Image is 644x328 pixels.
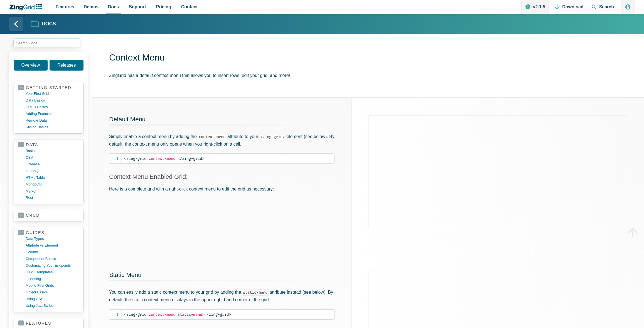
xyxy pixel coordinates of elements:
[204,312,229,317] span: zing-grid
[13,38,80,47] input: search input
[26,174,79,181] a: HTML table
[175,156,178,161] span: >
[109,116,146,123] a: Default Menu
[368,115,627,227] iframe: Demo loaded in iFrame
[18,321,79,326] a: features
[26,97,79,104] a: data basics
[108,3,119,11] span: Docs
[18,85,79,90] a: getting started
[14,60,48,71] a: Overview
[26,181,79,188] a: MongoDB
[109,52,635,64] h1: Context Menu
[26,161,79,168] a: firebase
[26,154,79,161] a: CSV
[109,72,635,79] p: ZingGrid has a default context menu that allows you to insert rows, edit your grid, and more!
[124,312,146,317] span: zing-grid
[197,134,227,140] code: context-menu
[124,156,126,161] span: <
[26,188,79,194] a: MySQL
[241,289,269,296] code: static-menu
[26,148,79,154] a: basics
[124,156,146,161] span: zing-grid
[26,124,79,131] a: styling basics
[31,19,56,29] a: Docs
[26,104,79,110] a: CRUD basics
[26,235,79,242] a: data types
[26,110,79,117] a: adding features
[26,242,79,249] a: Attribute vs Element
[18,213,79,218] a: crud
[26,90,79,97] a: your first grid
[26,255,79,262] a: component basics
[26,302,79,309] a: using JavaScript
[42,21,56,26] strong: Docs
[26,117,79,124] a: remote data
[149,156,175,161] span: context-menu
[26,296,79,302] a: using CSS
[26,249,79,255] a: column
[26,282,79,289] a: mobile first grids
[26,269,79,276] a: HTML templates
[202,156,204,161] span: >
[26,276,79,282] a: licensing
[109,271,141,278] a: Static Menu
[9,4,45,11] a: ZingChart Logo. Click to return to the homepage
[26,262,79,269] a: customizing your endpoints
[109,133,335,148] p: Simply enable a context menu by adding the attribute to your element (see below). By default, the...
[84,3,99,11] span: Demos
[26,289,79,296] a: object basics
[178,312,202,317] span: static-menu
[149,312,175,317] span: context-menu
[181,3,198,11] span: Contact
[109,185,335,193] p: Here is a complete grid with a right-click context menu to edit the grid as necessary:
[18,142,79,148] a: data
[202,312,204,317] span: >
[204,312,209,317] span: </
[156,3,171,11] span: Pricing
[18,230,79,235] a: guides
[178,156,182,161] span: </
[56,3,74,11] span: Features
[124,312,126,317] span: <
[26,194,79,201] a: rest
[129,3,146,11] span: Support
[26,168,79,174] a: GraphQL
[50,60,83,71] a: Releases
[229,312,231,317] span: >
[109,288,335,303] p: You can easily add a static context menu to your grid by adding the attribute instead (see below)...
[178,156,202,161] span: zing-grid
[258,134,287,140] code: <zing-grid>
[109,173,188,180] a: Context Menu Enabled Grid:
